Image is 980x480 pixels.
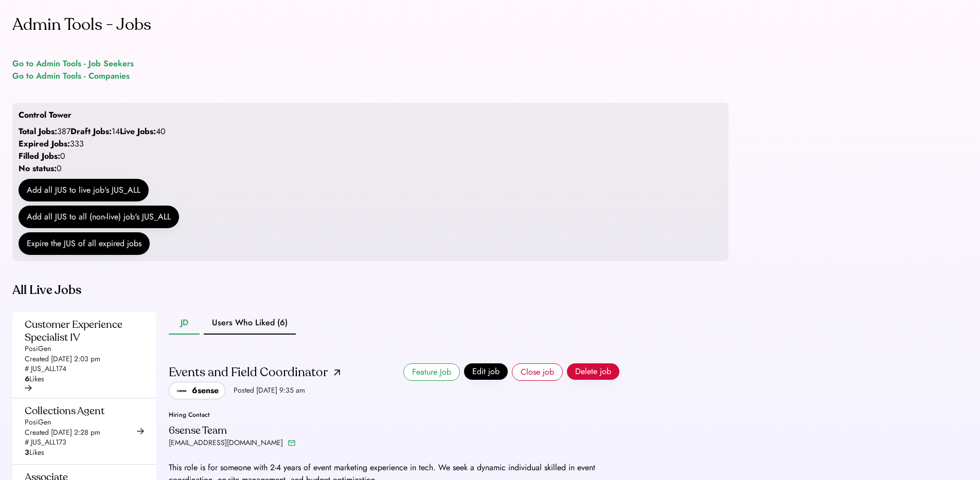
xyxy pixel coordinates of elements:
[12,282,619,299] div: All Live Jobs
[12,12,151,37] div: Admin Tools - Jobs
[169,412,296,418] div: Hiring Contact
[169,424,227,437] div: 6sense Team
[137,428,144,435] img: arrow-right-black.svg
[19,125,57,137] strong: Total Jobs:
[403,363,460,381] button: Feature Job
[234,385,305,396] div: Posted [DATE] 9:35 am
[25,417,51,428] div: PosiGen
[25,437,66,448] div: # JUS_ALL173
[192,384,219,397] div: 6sense
[25,354,100,364] div: Created [DATE] 2:03 pm
[25,344,51,354] div: PosiGen
[567,363,619,380] button: Delete job
[12,70,130,82] a: Go to Admin Tools - Companies
[19,162,57,174] strong: No status:
[175,384,188,397] img: 6sense.png
[25,404,104,417] div: Collections Agent
[19,206,179,228] button: Add all JUS to all (non-live) job's JUS_ALL
[120,125,156,137] strong: Live Jobs:
[25,364,66,374] div: # JUS_ALL174
[169,312,200,335] button: JD
[19,138,70,150] strong: Expired Jobs:
[12,58,134,70] a: Go to Admin Tools - Job Seekers
[19,109,72,121] div: Control Tower
[19,125,166,175] div: 387 14 40 333 0 0
[25,384,32,392] img: arrow-right-black.svg
[464,363,508,380] button: Edit job
[169,364,328,381] div: Events and Field Coordinator
[70,125,112,137] strong: Draft Jobs:
[204,312,296,335] button: Users Who Liked (6)
[19,232,150,255] button: Expire the JUS of all expired jobs
[19,150,60,162] strong: Filled Jobs:
[25,448,44,458] div: Likes
[25,447,29,457] strong: 3
[169,437,283,449] div: [EMAIL_ADDRESS][DOMAIN_NAME]
[19,179,149,201] button: Add all JUS to live job's JUS_ALL
[512,363,563,381] button: Close job
[25,374,29,384] strong: 6
[25,428,100,438] div: Created [DATE] 2:28 pm
[334,370,340,376] img: arrow-up-right.png
[25,374,44,384] div: Likes
[25,318,138,344] div: Customer Experience Specialist IV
